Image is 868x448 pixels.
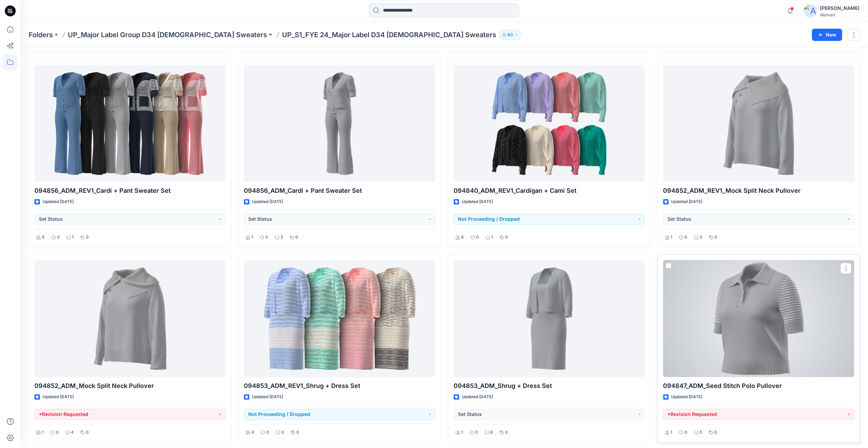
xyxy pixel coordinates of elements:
[281,429,284,436] p: 0
[86,429,89,436] p: 0
[671,393,702,401] p: Updated [DATE]
[700,234,702,241] p: 3
[296,429,299,436] p: 0
[461,429,463,436] p: 1
[295,234,298,241] p: 0
[476,234,479,241] p: 0
[671,234,672,241] p: 1
[244,260,435,377] a: 094853_ADM_REV1_Shrug + Dress Set
[804,4,817,18] img: avatar
[43,198,74,205] p: Updated [DATE]
[34,260,225,377] a: 094852_ADM_Mock Split Neck Pullover
[499,30,521,40] button: 63
[282,30,496,40] p: UP_S1_FYE 24_Major Label D34 [DEMOGRAPHIC_DATA] Sweaters
[34,65,225,182] a: 094856_ADM_REV1_Cardi + Pant Sweater Set
[663,186,854,196] p: 094852_ADM_REV1_Mock Split Neck Pullover
[454,186,645,196] p: 094840_ADM_REV1_Cardigan + Cami Set
[251,429,254,436] p: 4
[715,234,717,241] p: 0
[505,234,508,241] p: 0
[251,234,253,241] p: 1
[461,234,464,241] p: 8
[244,186,435,196] p: 094856_ADM_Cardi + Pant Sweater Set
[663,381,854,391] p: 094847_ADM_Seed Stitch Polo Pullover
[454,381,645,391] p: 094853_ADM_Shrug + Dress Set
[663,65,854,182] a: 094852_ADM_REV1_Mock Split Neck Pullover
[507,31,513,39] p: 63
[42,429,44,436] p: 1
[663,260,854,377] a: 094847_ADM_Seed Stitch Polo Pullover
[252,198,283,205] p: Updated [DATE]
[454,260,645,377] a: 094853_ADM_Shrug + Dress Set
[34,186,225,196] p: 094856_ADM_REV1_Cardi + Pant Sweater Set
[34,381,225,391] p: 094852_ADM_Mock Split Neck Pullover
[72,234,74,241] p: 1
[462,198,493,205] p: Updated [DATE]
[714,429,717,436] p: 0
[43,393,74,401] p: Updated [DATE]
[244,381,435,391] p: 094853_ADM_REV1_Shrug + Dress Set
[252,393,283,401] p: Updated [DATE]
[56,429,59,436] p: 0
[244,65,435,182] a: 094856_ADM_Cardi + Pant Sweater Set
[42,234,45,241] p: 6
[505,429,508,436] p: 0
[685,429,687,436] p: 0
[820,12,859,17] div: Walmart
[475,429,478,436] p: 0
[462,393,493,401] p: Updated [DATE]
[57,234,60,241] p: 0
[490,429,493,436] p: 6
[820,4,859,12] div: [PERSON_NAME]
[29,30,53,40] a: Folders
[700,429,702,436] p: 5
[685,234,687,241] p: 0
[280,234,283,241] p: 3
[671,198,702,205] p: Updated [DATE]
[491,234,493,241] p: 1
[265,234,268,241] p: 0
[454,65,645,182] a: 094840_ADM_REV1_Cardigan + Cami Set
[86,234,89,241] p: 0
[812,29,842,41] button: New
[68,30,267,40] a: UP_Major Label Group D34 [DEMOGRAPHIC_DATA] Sweaters
[266,429,269,436] p: 0
[671,429,672,436] p: 1
[71,429,74,436] p: 4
